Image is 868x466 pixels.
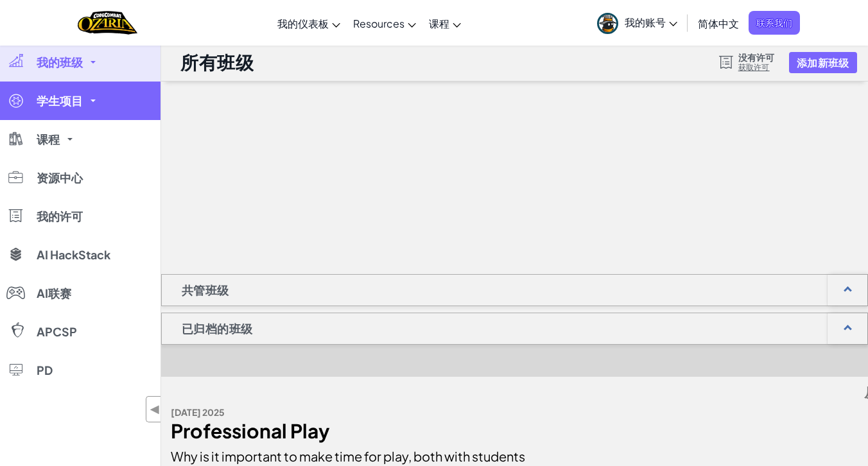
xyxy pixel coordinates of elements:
span: 我的仪表板 [277,17,329,30]
a: 课程 [422,6,467,40]
span: 我的班级 [37,56,83,68]
button: 添加新班级 [789,52,856,73]
span: 资源中心 [37,172,83,184]
span: 我的账号 [625,15,677,29]
span: 课程 [429,17,449,30]
span: 没有许可 [738,52,775,62]
h1: 共管班级 [162,274,249,306]
span: 简体中文 [698,17,739,30]
span: 我的许可 [37,211,83,222]
img: avatar [597,13,618,34]
h1: 已归档的班级 [162,313,272,345]
div: [DATE] 2025 [171,403,527,422]
a: 简体中文 [691,6,745,40]
span: AI联赛 [37,288,71,299]
div: Professional Play [171,422,527,440]
a: 联系我们 [749,11,800,35]
a: 获取许可 [738,62,775,73]
span: Resources [353,17,404,30]
h1: 所有班级 [180,50,254,74]
span: ◀ [150,400,161,419]
img: Home [78,10,137,36]
span: 学生项目 [37,95,83,107]
a: 我的仪表板 [271,6,347,40]
span: 课程 [37,134,60,145]
a: Ozaria by CodeCombat logo [78,10,137,36]
a: Resources [347,6,422,40]
a: 我的账号 [591,3,684,43]
span: AI HackStack [37,249,110,261]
